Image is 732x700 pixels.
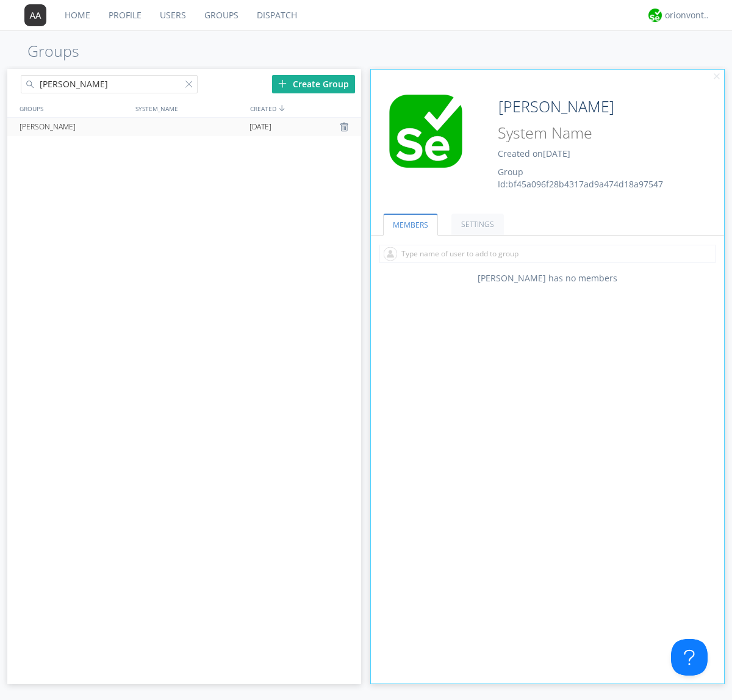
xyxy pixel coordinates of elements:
img: 5e7fbab0004c4ee882629b824708d2b4 [380,95,472,168]
div: GROUPS [16,99,129,117]
img: plus.svg [278,79,287,88]
span: Created on [498,148,570,159]
div: CREATED [247,99,362,117]
input: Search groups [21,75,198,93]
input: System Name [493,121,691,145]
div: [PERSON_NAME] [16,118,131,136]
span: [DATE] [249,118,271,136]
iframe: Toggle Customer Support [671,639,708,676]
div: SYSTEM_NAME [132,99,247,117]
span: Group Id: bf45a096f28b4317ad9a474d18a97547 [498,166,663,190]
img: 29d36aed6fa347d5a1537e7736e6aa13 [648,9,662,22]
div: [PERSON_NAME] has no members [371,272,725,284]
div: orionvontas+atlas+automation+org2 [665,9,711,21]
img: 373638.png [24,4,46,26]
input: Type name of user to add to group [379,245,716,263]
a: MEMBERS [383,214,438,236]
span: [DATE] [543,148,570,159]
div: Create Group [272,75,355,93]
a: [PERSON_NAME][DATE] [7,118,361,136]
img: cancel.svg [712,73,721,81]
input: Group Name [493,95,691,119]
a: SETTINGS [451,214,504,235]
